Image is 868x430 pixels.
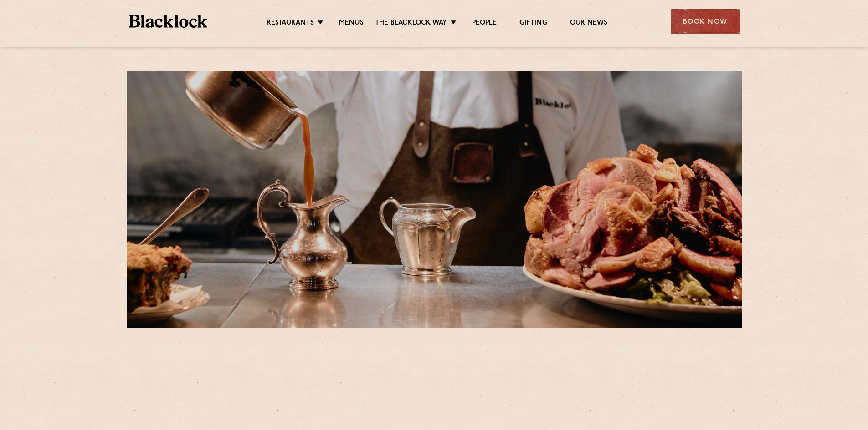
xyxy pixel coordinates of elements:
[472,19,497,29] a: People
[375,19,447,29] a: The Blacklock Way
[339,19,364,29] a: Menus
[267,19,314,29] a: Restaurants
[519,19,547,29] a: Gifting
[671,9,740,34] div: Book Now
[129,15,208,28] img: BL_Textured_Logo-footer-cropped.svg
[570,19,608,29] a: Our News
